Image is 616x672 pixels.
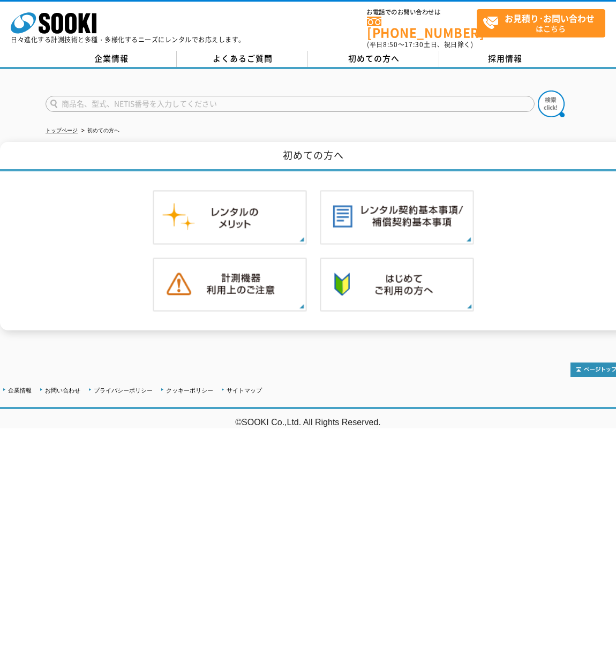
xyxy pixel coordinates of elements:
img: レンタル契約基本事項／補償契約基本事項 [320,190,474,245]
a: 採用情報 [439,51,570,67]
strong: お見積り･お問い合わせ [505,12,595,25]
a: 企業情報 [8,387,32,394]
img: 計測機器ご利用上のご注意 [153,258,307,312]
a: お問い合わせ [45,387,80,394]
span: (平日 ～ 土日、祝日除く) [367,40,473,49]
a: クッキーポリシー [166,387,213,394]
span: お電話でのお問い合わせは [367,9,477,16]
a: 企業情報 [46,51,177,67]
img: btn_search.png [538,90,565,117]
a: [PHONE_NUMBER] [367,17,477,39]
span: 17:30 [404,40,424,49]
p: 日々進化する計測技術と多種・多様化するニーズにレンタルでお応えします。 [11,36,245,43]
a: お見積り･お問い合わせはこちら [477,9,605,37]
img: 初めての方へ [320,258,474,312]
input: 商品名、型式、NETIS番号を入力してください [46,96,535,112]
span: はこちら [483,10,605,36]
li: 初めての方へ [79,125,119,137]
span: 初めての方へ [348,52,400,64]
img: レンタルのメリット [153,190,307,245]
a: サイトマップ [227,387,262,394]
a: トップページ [46,127,78,133]
a: 初めての方へ [308,51,439,67]
a: よくあるご質問 [177,51,308,67]
span: 8:50 [383,40,398,49]
a: プライバシーポリシー [94,387,153,394]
